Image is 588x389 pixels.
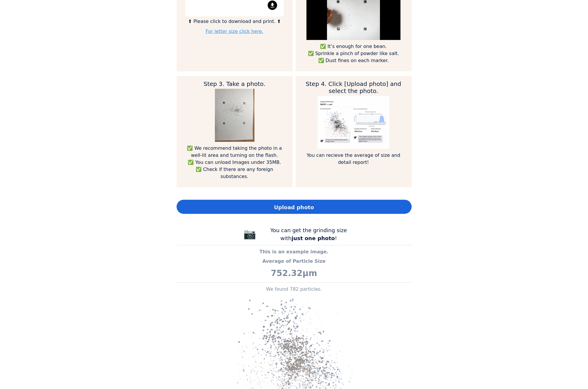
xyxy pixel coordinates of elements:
div: You can get the grinding size with ! [265,226,353,242]
a: For letter size click here. [206,29,264,34]
p: ✅ We recommend taking the photo in a well-lit area and turning on the flash. ✅ You can unload Ima... [185,145,284,180]
h2: Step 4. Click [Upload photo] and select the photo. [304,80,403,94]
img: guide [318,96,389,149]
p: This is an example image. [177,248,412,255]
p: You can recieve the average of size and detail report! [304,152,403,166]
b: just one photo [292,235,335,241]
p: ✅ It’s enough for one bean. ✅ Sprinkle a pinch of powder like salt. ✅ Dust fines on each marker. [304,43,403,64]
h2: Step 3. Take a photo. [185,80,284,87]
mat-icon: file_download [268,1,277,10]
p: We found 782 particles. [177,286,412,293]
span: Upload photo [274,203,314,211]
span: 📷 [244,228,257,240]
p: 752.32μm [177,267,412,280]
img: guide [215,89,254,142]
p: ⬆ Please click to download and print. ⬆ [185,18,284,25]
p: Average of Particle Size [177,258,412,265]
